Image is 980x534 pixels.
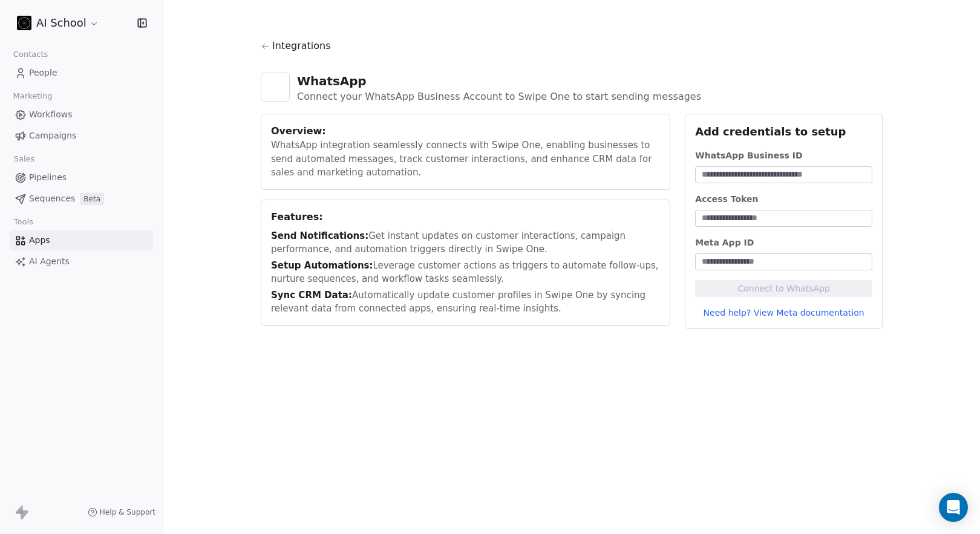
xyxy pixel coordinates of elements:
div: Leverage customer actions as triggers to automate follow-ups, nurture sequences, and workflow tas... [271,259,660,286]
span: AI Agents [29,255,70,268]
div: Get instant updates on customer interactions, campaign performance, and automation triggers direc... [271,229,660,256]
div: Connect your WhatsApp Business Account to Swipe One to start sending messages [297,90,701,104]
span: Pipelines [29,171,67,184]
a: Help & Support [88,507,155,517]
span: Beta [80,193,104,205]
span: Integrations [272,39,331,53]
img: 3.png [17,16,31,30]
span: Setup Automations: [271,260,373,271]
a: Need help? View Meta documentation [695,307,872,319]
span: Tools [8,213,38,231]
a: Apps [10,230,153,250]
div: Overview: [271,124,660,138]
div: WhatsApp integration seamlessly connects with Swipe One, enabling businesses to send automated me... [271,138,660,180]
span: People [29,67,57,79]
a: SequencesBeta [10,189,153,209]
div: Open Intercom Messenger [939,493,968,522]
span: Contacts [8,45,53,63]
button: AI School [15,13,102,33]
span: Sequences [29,192,75,205]
span: Campaigns [29,129,76,142]
a: Workflows [10,105,153,125]
a: Pipelines [10,168,153,187]
div: Add credentials to setup [695,124,872,140]
a: AI Agents [10,252,153,272]
div: Features: [271,210,660,224]
span: Marketing [8,87,57,105]
span: Apps [29,234,50,247]
div: Access Token [695,193,872,205]
span: Help & Support [100,507,155,517]
div: Automatically update customer profiles in Swipe One by syncing relevant data from connected apps,... [271,288,660,316]
div: Meta App ID [695,236,872,249]
button: Connect to WhatsApp [695,280,872,297]
a: People [10,63,153,83]
span: Sync CRM Data: [271,290,352,301]
div: WhatsApp [297,73,701,90]
span: Sales [8,150,40,168]
span: Workflows [29,108,73,121]
img: whatsapp.svg [267,79,284,96]
span: AI School [36,15,87,31]
a: Campaigns [10,126,153,146]
span: Send Notifications: [271,230,368,241]
a: Integrations [261,39,883,63]
div: WhatsApp Business ID [695,149,872,161]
